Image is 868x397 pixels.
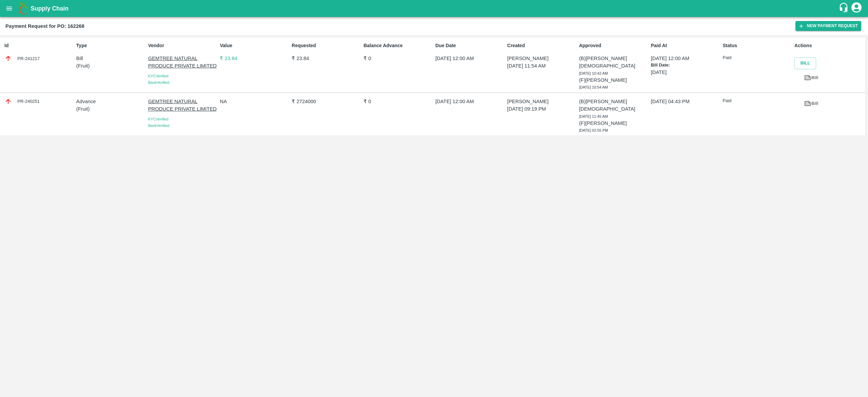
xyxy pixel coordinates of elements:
p: [DATE] 12:00 AM [651,55,720,62]
div: PR-241217 [4,55,74,62]
p: Paid [723,98,792,104]
p: (F) [PERSON_NAME] [579,76,648,84]
a: Bill [794,72,828,84]
p: ( Fruit ) [76,62,145,70]
p: Due Date [435,42,505,49]
p: ₹ 2724000 [292,98,361,105]
p: Balance Advance [363,42,433,49]
p: Bill [76,55,145,62]
p: Requested [292,42,361,49]
p: Type [76,42,145,49]
p: (F) [PERSON_NAME] [579,119,648,127]
div: PR-240251 [4,98,74,105]
span: Bank Verified [148,80,169,84]
p: NA [220,98,289,105]
span: KYC Verified [148,74,169,78]
p: Advance [76,98,145,105]
p: ( Fruit ) [76,105,145,113]
p: Status [723,42,792,49]
p: Paid [723,55,792,61]
p: ₹ 23.84 [292,55,361,62]
p: (B) [PERSON_NAME][DEMOGRAPHIC_DATA] [579,98,648,113]
button: New Payment Request [795,21,861,31]
span: [DATE] 02:55 PM [579,128,608,132]
p: [DATE] 04:43 PM [651,98,720,105]
a: Supply Chain [31,4,839,13]
b: Payment Request for PO: 162268 [5,23,84,29]
img: logo [17,2,31,15]
div: customer-support [839,2,850,15]
button: Bill [794,57,816,69]
a: Bill [794,98,828,110]
p: [DATE] 11:54 AM [507,62,576,70]
p: Bill Date: [651,62,720,69]
b: Supply Chain [31,5,68,12]
button: open drawer [1,1,17,16]
span: Bank Verified [148,124,169,128]
span: KYC Verified [148,117,169,121]
p: [DATE] 12:00 AM [435,55,505,62]
p: [DATE] [651,69,720,76]
p: ₹ 0 [363,55,433,62]
p: [DATE] 12:00 AM [435,98,505,105]
p: Actions [794,42,864,49]
p: [PERSON_NAME] [507,98,576,105]
p: Created [507,42,576,49]
p: ₹ 0 [363,98,433,105]
p: GEMTREE NATURAL PRODUCE PRIVATE LIMITED [148,55,217,70]
p: [DATE] 09:19 PM [507,105,576,113]
p: Approved [579,42,648,49]
p: (B) [PERSON_NAME][DEMOGRAPHIC_DATA] [579,55,648,70]
div: account of current user [850,1,863,16]
p: Vendor [148,42,217,49]
p: [PERSON_NAME] [507,55,576,62]
p: Value [220,42,289,49]
p: Paid At [651,42,720,49]
span: [DATE] 11:45 AM [579,114,608,118]
p: GEMTREE NATURAL PRODUCE PRIVATE LIMITED [148,98,217,113]
p: ₹ 23.84 [220,55,289,62]
p: Id [4,42,74,49]
span: [DATE] 10:42 AM [579,71,608,75]
span: [DATE] 10:54 AM [579,85,608,89]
